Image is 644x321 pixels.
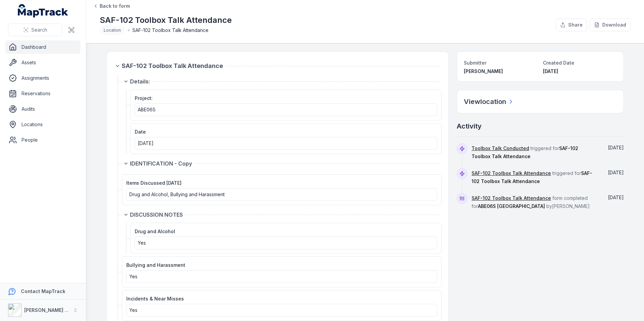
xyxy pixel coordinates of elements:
[130,77,150,85] span: Details:
[24,307,79,313] strong: [PERSON_NAME] Group
[5,102,80,116] a: Audits
[8,24,62,36] button: Search
[135,129,146,135] span: Date
[478,203,545,209] span: ABE06S [GEOGRAPHIC_DATA]
[18,4,68,17] a: MapTrack
[5,87,80,100] a: Reservations
[138,107,156,112] span: ABE06S
[21,288,65,294] strong: Contact MapTrack
[608,145,624,150] time: 15/09/2025, 3:38:09 pm
[135,95,153,101] span: Project:
[126,180,182,186] span: Items Discussed [DATE]
[126,296,184,301] span: Incidents & Near Misses
[472,195,590,209] span: form completed for by [PERSON_NAME]
[5,133,80,147] a: People
[100,26,125,35] div: Location
[122,61,223,71] span: SAF-102 Toolbox Talk Attendance
[608,170,624,175] time: 15/09/2025, 3:38:09 pm
[129,191,225,197] span: Drug and Alcohol, Bullying and Harassment
[5,71,80,85] a: Assignments
[472,170,551,177] a: SAF-102 Toolbox Talk Attendance
[100,15,232,26] h1: SAF-102 Toolbox Talk Attendance
[472,145,529,152] a: Toolbox Talk Conducted
[543,60,574,66] span: Created Date
[130,159,192,168] span: IDENTIFICATION - Copy
[138,140,154,146] time: 15/09/2025, 12:00:00 am
[608,194,624,200] time: 15/09/2025, 3:38:09 pm
[608,170,624,175] span: [DATE]
[100,3,130,9] span: Back to form
[472,195,551,202] a: SAF-102 Toolbox Talk Attendance
[129,274,137,279] span: Yes
[556,19,587,31] button: Share
[543,68,558,74] time: 15/09/2025, 3:38:09 pm
[472,170,592,184] span: triggered for
[608,194,624,200] span: [DATE]
[138,240,146,246] span: Yes
[135,228,175,234] span: Drug and Alcohol
[126,262,185,268] span: Bullying and Harassment
[130,211,183,219] span: DISCUSSION NOTES
[464,68,503,74] span: [PERSON_NAME]
[464,97,514,106] a: Viewlocation
[590,19,631,31] button: Download
[472,145,578,159] span: triggered for
[5,56,80,69] a: Assets
[31,27,47,33] span: Search
[608,145,624,150] span: [DATE]
[5,40,80,54] a: Dashboard
[464,97,506,106] h2: View location
[93,3,130,9] a: Back to form
[129,307,137,313] span: Yes
[132,27,208,34] span: SAF-102 Toolbox Talk Attendance
[5,118,80,131] a: Locations
[543,68,558,74] span: [DATE]
[464,60,486,66] span: Submitter
[138,140,154,146] span: [DATE]
[457,121,482,131] h2: Activity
